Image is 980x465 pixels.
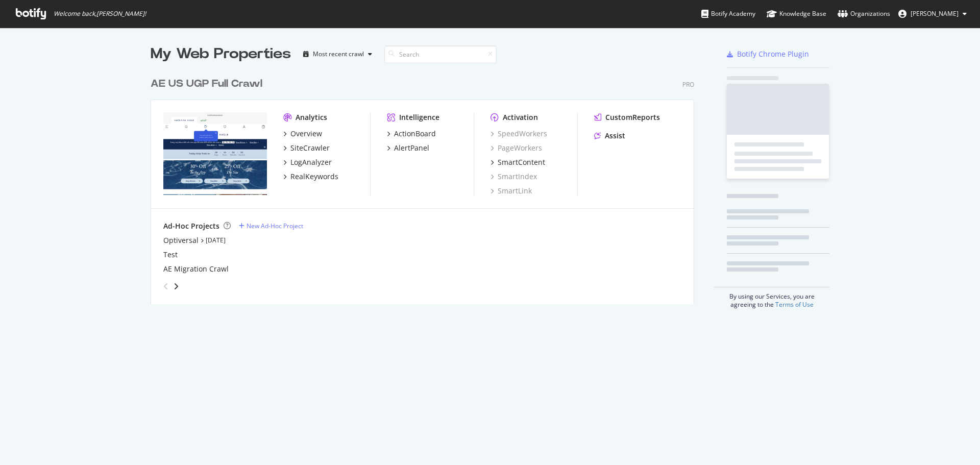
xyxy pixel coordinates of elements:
[173,281,180,291] div: angle-right
[775,300,814,309] a: Terms of Use
[299,46,376,62] button: Most recent crawl
[838,9,890,19] div: Organizations
[594,112,660,123] a: CustomReports
[151,77,262,91] div: AE US UGP Full Crawl
[387,129,436,139] a: ActionBoard
[682,80,694,89] div: Pro
[498,157,545,167] div: SmartContent
[605,131,625,141] div: Assist
[890,6,975,22] button: [PERSON_NAME]
[503,112,538,123] div: Activation
[151,44,291,64] div: My Web Properties
[283,157,332,167] a: LogAnalyzer
[384,45,497,63] input: Search
[54,10,146,18] span: Welcome back, [PERSON_NAME] !
[151,64,702,304] div: grid
[727,49,809,59] a: Botify Chrome Plugin
[283,143,330,153] a: SiteCrawler
[290,143,330,153] div: SiteCrawler
[491,143,542,153] a: PageWorkers
[767,9,826,19] div: Knowledge Base
[491,157,545,167] a: SmartContent
[605,112,660,123] div: CustomReports
[151,77,266,91] a: AE US UGP Full Crawl
[491,129,547,139] a: SpeedWorkers
[163,112,267,195] img: www.ae.com
[737,49,809,59] div: Botify Chrome Plugin
[163,221,219,231] div: Ad-Hoc Projects
[714,287,829,309] div: By using our Services, you are agreeing to the
[247,222,303,230] div: New Ad-Hoc Project
[206,236,226,244] a: [DATE]
[290,172,338,182] div: RealKeywords
[594,131,625,141] a: Assist
[159,278,173,295] div: angle-left
[163,235,199,246] a: Optiversal
[387,143,429,153] a: AlertPanel
[394,129,436,139] div: ActionBoard
[491,186,532,196] a: SmartLink
[491,172,537,182] a: SmartIndex
[163,264,229,274] a: AE Migration Crawl
[239,222,303,230] a: New Ad-Hoc Project
[283,129,322,139] a: Overview
[283,172,338,182] a: RealKeywords
[296,112,327,123] div: Analytics
[399,112,439,123] div: Intelligence
[290,157,332,167] div: LogAnalyzer
[163,250,178,260] a: Test
[911,9,959,18] span: Eric Hammond
[701,9,755,19] div: Botify Academy
[290,129,322,139] div: Overview
[313,51,364,57] div: Most recent crawl
[394,143,429,153] div: AlertPanel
